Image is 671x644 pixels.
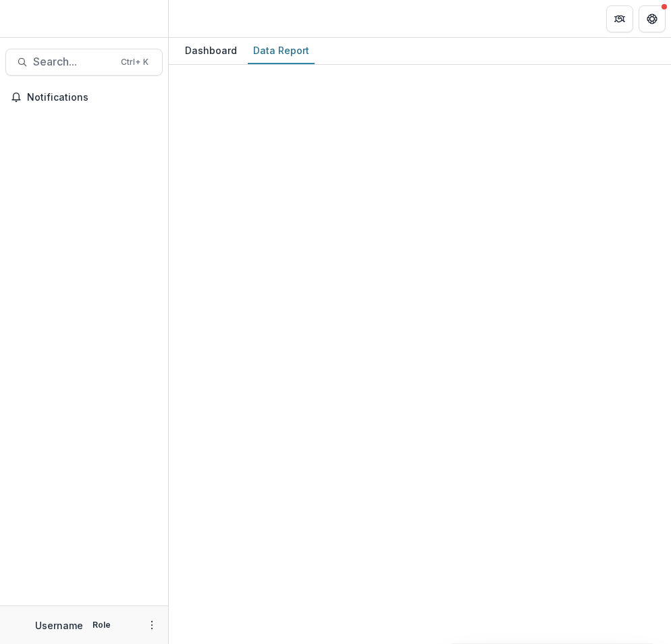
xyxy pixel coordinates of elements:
[27,92,157,103] span: Notifications
[248,41,315,60] div: Data Report
[5,49,163,76] button: Search...
[180,38,242,64] a: Dashboard
[35,618,83,633] p: Username
[248,38,315,64] a: Data Report
[88,619,115,631] p: Role
[180,41,242,60] div: Dashboard
[118,55,151,70] div: Ctrl + K
[606,5,633,32] button: Partners
[33,55,113,68] span: Search...
[144,617,160,633] button: More
[639,5,666,32] button: Get Help
[5,86,163,108] button: Notifications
